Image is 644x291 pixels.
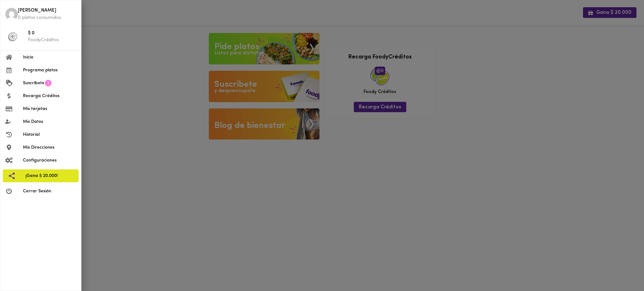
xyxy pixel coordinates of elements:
span: $ 0 [28,30,76,37]
span: Configuraciones [23,157,76,164]
span: Mis Direcciones [23,144,76,151]
span: Mis tarjetas [23,106,76,112]
span: Recarga Créditos [23,93,76,99]
span: Programa platos [23,67,76,74]
iframe: Messagebird Livechat Widget [608,255,638,285]
p: 0 platos consumidos [18,14,76,21]
span: Inicio [23,54,76,61]
p: FoodyCréditos [28,37,76,43]
span: Historial [23,131,76,138]
span: ¡Gana $ 20.000! [25,173,74,179]
span: [PERSON_NAME] [18,7,76,14]
img: foody-creditos-black.png [8,32,17,41]
span: Mis Datos [23,118,76,125]
span: Suscríbete [23,80,44,86]
span: Cerrar Sesión [23,188,76,195]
